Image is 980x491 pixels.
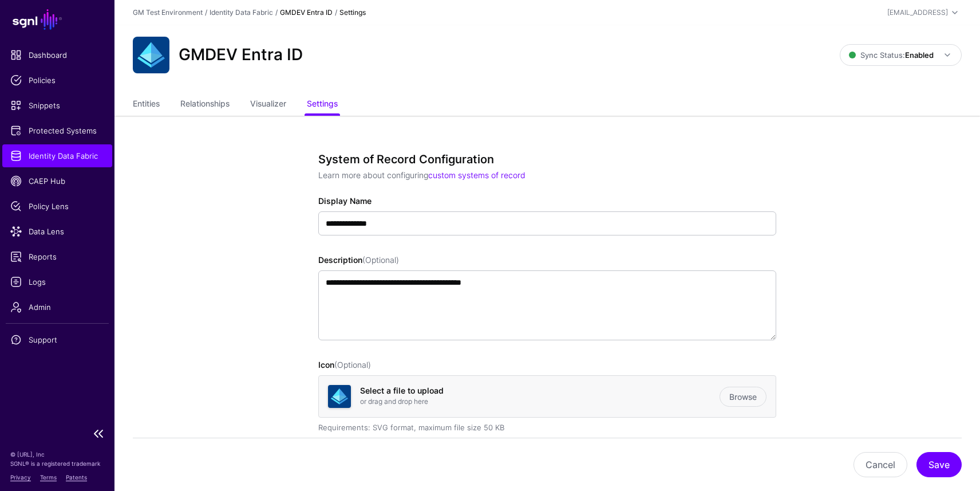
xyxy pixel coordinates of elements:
button: Cancel [853,452,907,477]
a: Browse [720,387,766,407]
a: Snippets [2,94,112,117]
a: Relationships [180,94,230,116]
span: Admin [10,301,104,313]
a: Visualizer [250,94,286,116]
img: svg+xml;base64,PHN2ZyB3aWR0aD0iNjQiIGhlaWdodD0iNjQiIHZpZXdCb3g9IjAgMCA2NCA2NCIgZmlsbD0ibm9uZSIgeG... [328,385,351,408]
a: custom systems of record [428,170,525,180]
p: SGNL® is a registered trademark [10,459,104,468]
span: Sync Status: [849,50,934,60]
span: (Optional) [334,360,371,370]
a: Logs [2,270,112,293]
strong: GMDEV Entra ID [280,8,333,17]
a: SGNL [7,7,108,32]
a: Identity Data Fabric [2,144,112,167]
div: / [203,7,210,18]
strong: Enabled [905,50,934,60]
a: Settings [307,94,338,116]
a: Privacy [10,474,31,481]
label: Description [318,254,399,266]
a: Data Lens [2,220,112,243]
label: Icon [318,359,371,371]
span: Support [10,334,104,345]
a: Policy Lens [2,195,112,218]
a: Policies [2,69,112,92]
h2: GMDEV Entra ID [179,45,303,65]
a: Dashboard [2,44,112,66]
span: CAEP Hub [10,175,104,187]
p: © [URL], Inc [10,450,104,459]
span: Protected Systems [10,125,104,136]
span: Identity Data Fabric [10,150,104,162]
div: / [273,7,280,18]
button: Save [916,452,962,477]
div: / [333,7,339,18]
a: GM Test Environment [133,8,203,17]
strong: Settings [339,8,366,17]
a: Patents [66,474,87,481]
p: Learn more about configuring [318,169,776,181]
a: Entities [133,94,160,116]
a: Protected Systems [2,119,112,142]
span: Snippets [10,100,104,111]
span: Data Lens [10,226,104,237]
a: CAEP Hub [2,170,112,193]
p: or drag and drop here [360,396,720,407]
a: Reports [2,245,112,268]
h3: System of Record Configuration [318,152,776,166]
a: Terms [40,474,57,481]
div: Requirements: SVG format, maximum file size 50 KB [318,422,776,434]
img: svg+xml;base64,PHN2ZyB3aWR0aD0iNjQiIGhlaWdodD0iNjQiIHZpZXdCb3g9IjAgMCA2NCA2NCIgZmlsbD0ibm9uZSIgeG... [133,37,169,73]
h4: Select a file to upload [360,386,720,396]
a: Identity Data Fabric [210,8,273,17]
span: Logs [10,276,104,288]
span: Dashboard [10,49,104,61]
div: [EMAIL_ADDRESS] [887,7,948,18]
span: Policy Lens [10,201,104,212]
span: Reports [10,251,104,262]
span: Policies [10,74,104,86]
a: Admin [2,296,112,319]
span: (Optional) [362,255,399,265]
label: Display Name [318,195,372,207]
